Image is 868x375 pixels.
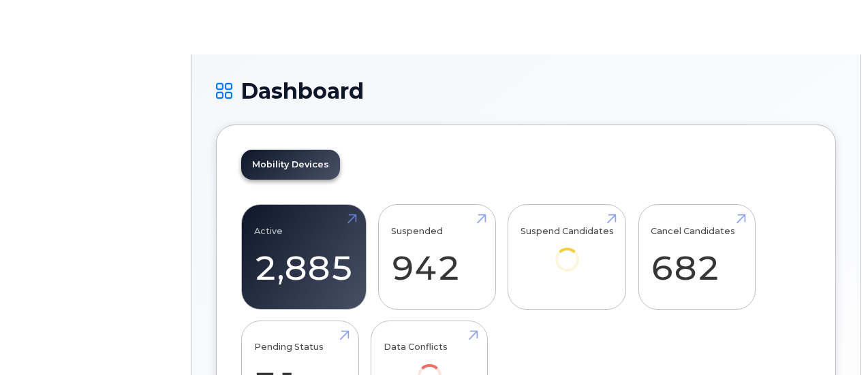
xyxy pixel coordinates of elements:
[241,150,340,180] a: Mobility Devices
[651,212,743,302] a: Cancel Candidates 682
[391,212,483,302] a: Suspended 942
[216,79,836,103] h1: Dashboard
[521,212,614,291] a: Suspend Candidates
[254,212,354,302] a: Active 2,885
